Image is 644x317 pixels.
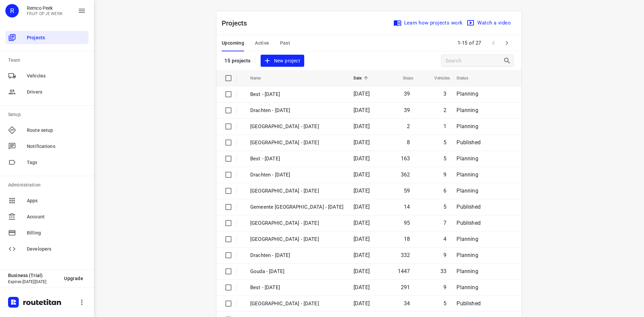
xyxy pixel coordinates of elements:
[404,236,410,242] span: 18
[27,213,86,220] span: Account
[457,123,478,129] span: Planning
[250,74,270,82] span: Name
[457,220,481,226] span: Published
[457,204,481,210] span: Published
[250,107,343,114] p: Drachten - Thursday
[440,268,446,274] span: 33
[250,300,343,308] p: Gemeente Rotterdam - Monday
[5,226,89,240] div: Billing
[8,279,59,284] p: Expires [DATE][DATE]
[222,18,253,28] p: Projects
[27,246,86,253] span: Developers
[250,219,343,227] p: Gemeente Rotterdam - Tuesday
[443,155,446,162] span: 5
[457,300,481,307] span: Published
[250,252,343,259] p: Drachten - Tuesday
[457,91,478,97] span: Planning
[407,123,410,129] span: 2
[27,127,86,134] span: Route setup
[354,204,370,210] span: [DATE]
[5,156,89,169] div: Tags
[354,155,370,162] span: [DATE]
[404,300,410,307] span: 34
[5,85,89,99] div: Drivers
[445,56,503,66] input: Search projects
[401,284,410,290] span: 291
[404,188,410,194] span: 59
[27,159,86,166] span: Tags
[404,204,410,210] span: 14
[5,31,89,44] div: Projects
[500,36,514,50] span: Next Page
[401,155,410,162] span: 163
[250,155,343,163] p: Best - Thursday
[401,252,410,258] span: 332
[27,229,86,236] span: Billing
[457,268,478,274] span: Planning
[8,181,89,189] p: Administration
[280,39,290,47] span: Past
[5,242,89,256] div: Developers
[426,74,450,82] span: Vehicles
[443,236,446,242] span: 4
[443,171,446,178] span: 9
[5,4,19,17] div: R
[354,300,370,307] span: [DATE]
[250,91,343,98] p: Best - Friday
[224,58,251,64] p: 15 projects
[354,139,370,146] span: [DATE]
[443,252,446,258] span: 9
[401,171,410,178] span: 362
[64,276,83,281] span: Upgrade
[443,107,446,113] span: 2
[354,188,370,194] span: [DATE]
[27,143,86,150] span: Notifications
[250,284,343,292] p: Best - Tuesday
[457,139,481,146] span: Published
[250,171,343,179] p: Drachten - Wednesday
[354,252,370,258] span: [DATE]
[443,220,446,226] span: 7
[354,74,371,82] span: Date
[443,284,446,290] span: 9
[398,268,410,274] span: 1447
[394,74,414,82] span: Stops
[457,107,478,113] span: Planning
[250,268,343,275] p: Gouda - Tuesday
[265,57,300,65] span: New project
[27,89,86,96] span: Drivers
[27,197,86,204] span: Apps
[443,300,446,307] span: 5
[407,139,410,146] span: 8
[27,34,86,41] span: Projects
[443,123,446,129] span: 1
[222,39,244,47] span: Upcoming
[457,252,478,258] span: Planning
[27,5,63,11] p: Remco Peek
[5,123,89,137] div: Route setup
[5,140,89,153] div: Notifications
[457,74,477,82] span: Status
[27,11,63,16] p: FRUIT OP JE WERK
[5,194,89,207] div: Apps
[250,235,343,243] p: Antwerpen - Tuesday
[404,107,410,113] span: 39
[457,155,478,162] span: Planning
[354,107,370,113] span: [DATE]
[404,220,410,226] span: 95
[250,187,343,195] p: Antwerpen - Wednesday
[59,272,89,284] button: Upgrade
[8,111,89,118] p: Setup
[261,55,304,67] button: New project
[255,39,269,47] span: Active
[443,139,446,146] span: 5
[354,284,370,290] span: [DATE]
[443,91,446,97] span: 3
[250,203,343,211] p: Gemeente Rotterdam - Wednesday
[354,268,370,274] span: [DATE]
[8,57,89,64] p: Team
[503,57,513,65] div: Search
[443,204,446,210] span: 5
[27,72,86,80] span: Vehicles
[354,220,370,226] span: [DATE]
